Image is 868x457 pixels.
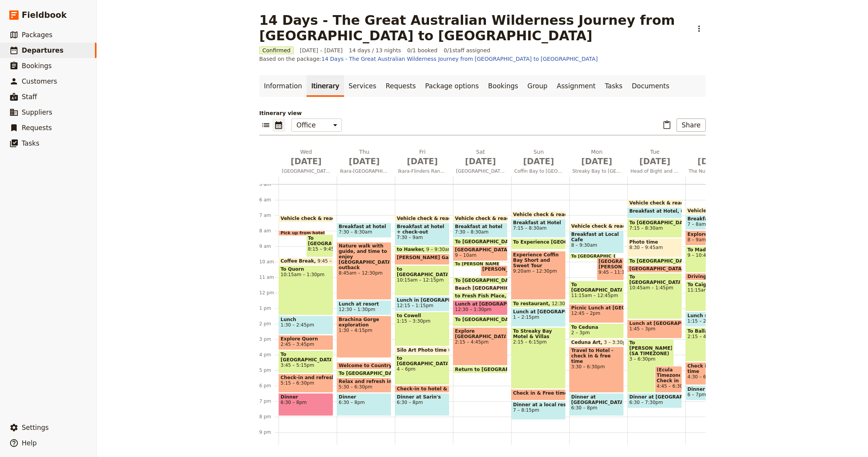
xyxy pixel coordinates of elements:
span: [PERSON_NAME]'s Way [482,266,546,272]
span: Silo Art Photo time (driving break [397,347,489,353]
span: 1:30 – 2:45pm [281,322,331,328]
span: Welcome to Country at [GEOGRAPHIC_DATA] [339,363,458,368]
h2: Mon [572,148,621,167]
div: To [GEOGRAPHIC_DATA]8:15 – 9:45am [306,234,334,257]
span: Bookings [22,62,52,70]
div: Vehicle check & ready for departure [569,223,624,230]
span: 10:45am – 1:45pm [629,285,680,290]
div: Relax and refresh in Villa5:30 – 6:30pm [337,378,391,393]
span: 8:45am – 12:30pm [339,270,389,276]
span: Vehicle check & ready for departure [687,208,785,213]
span: To [GEOGRAPHIC_DATA] [455,278,520,283]
span: 0/1 booked [407,46,437,54]
span: 9 – 10am [455,253,477,258]
span: 8:30 – 9:45am [629,245,680,250]
span: Vehicle check & ready for departure [629,200,727,206]
span: 1:45 – 3pm [629,326,680,332]
span: To [GEOGRAPHIC_DATA][PERSON_NAME] [571,254,671,259]
span: Tasks [22,139,40,147]
span: 9 – 9:30am [426,247,452,252]
a: Bookings [484,75,523,97]
span: 5:30 – 6:30pm [339,384,372,390]
span: Fieldbook [22,9,67,21]
span: 5:15 – 6:30pm [281,380,331,386]
span: 8 – 9am [687,237,706,242]
div: To Balladonia2:15 – 4:30pm [685,327,740,362]
span: 12:30 – 1:30pm [455,307,491,312]
span: 4:30 – 6pm [687,374,738,380]
button: Sun [DATE]Coffin Bay to [GEOGRAPHIC_DATA] [511,148,569,177]
div: Lunch at [GEOGRAPHIC_DATA]12:30 – 1:30pm [453,300,508,315]
button: Wed [DATE][GEOGRAPHIC_DATA] to Ikara-Flinders Ranges [279,148,337,177]
span: 6:30 – 8pm [571,405,622,411]
span: 12:45 – 2pm [571,311,622,316]
div: Explore Eucla8 – 9am [685,230,740,246]
span: [PERSON_NAME] Gallery [397,255,463,260]
span: Dinner at Sarin's [397,394,448,400]
span: 7:30 – 8:30am [455,229,489,235]
span: [GEOGRAPHIC_DATA] & Surrounds [453,168,508,174]
div: To [GEOGRAPHIC_DATA]3:45 – 5:15pm [279,350,333,373]
span: 3 – 3:30pm [604,340,630,345]
span: Lunch stop [687,313,738,318]
div: 8 am [259,228,279,234]
span: Explore Eucla [687,232,738,237]
div: To [GEOGRAPHIC_DATA] [627,258,682,265]
span: 10:15am – 12:15pm [397,277,448,283]
span: Head of Bight and the Nullarbor [627,168,682,174]
a: Tasks [600,75,627,97]
span: 2:15 – 4:30pm [687,334,738,339]
div: Pick up from hotel [279,230,325,236]
div: Travel to Hotel - check in & free time3:30 – 6:30pm [569,347,624,393]
div: Dinner at Sarin's6:30 – 8pm [395,393,449,416]
span: [DATE] [398,156,447,167]
div: To restaurant12:30 – 1pm [511,300,566,308]
span: to Cowell [397,313,448,318]
span: [DATE] [514,156,563,167]
button: Sat [DATE][GEOGRAPHIC_DATA] & Surrounds [453,148,511,177]
div: Experience Coffin Bay Short and Sweet Tour9:20am – 12:30pm [511,251,566,300]
span: To [GEOGRAPHIC_DATA][PERSON_NAME], [GEOGRAPHIC_DATA] SA 5690 [629,220,680,225]
p: Itinerary view [259,109,706,117]
a: Documents [627,75,674,97]
div: Vehicle check & ready for departure [279,215,333,222]
span: Packages [22,31,52,39]
div: Vehicle check & ready for departure [511,211,566,218]
div: Ceduna Art3 – 3:30pm [569,339,624,346]
span: Driving break [687,274,727,279]
span: [GEOGRAPHIC_DATA][PERSON_NAME] [599,259,622,270]
div: Beach [GEOGRAPHIC_DATA] [453,285,508,292]
span: Nature walk with guide, and time to enjoy [GEOGRAPHIC_DATA] outback [339,243,389,270]
button: Tue [DATE]Head of Bight and the Nullarbor [627,148,685,177]
div: Dinner - Balladonia restaurant6 – 7pm [685,385,740,400]
div: Vehicle check & ready for departure [685,207,740,215]
span: 1:30 – 4:15pm [339,328,389,333]
span: Photo time [629,239,680,245]
span: 14 days / 13 nights [349,46,401,54]
span: Vehicle check & ready for departure [455,216,553,221]
span: Check-in and refresh [281,375,331,380]
span: Dinner [281,394,331,400]
span: To restaurant [513,301,552,306]
span: Experience Coffin Bay Short and Sweet Tour [513,252,564,268]
span: 3 – 6:30pm [629,356,672,362]
div: Check in & Free time4:30 – 6pm [685,362,740,385]
div: Breakfast7 – 8am [685,215,740,230]
span: 9:45 – 11:15am [599,270,622,275]
span: Settings [22,424,49,431]
span: 12:30 – 1:30pm [339,307,375,312]
span: Departures [22,46,64,54]
span: 1:15 – 3:30pm [397,318,448,324]
div: Lunch at resort12:30 – 1:30pm [337,300,391,315]
span: 12:15 – 1:15pm [397,303,433,308]
span: Streaky Bay to [GEOGRAPHIC_DATA] [569,168,624,174]
span: 10:15am – 1:30pm [281,272,331,277]
span: Help [22,439,37,447]
span: To [GEOGRAPHIC_DATA] [629,258,694,264]
span: 9 – 10:45am [687,253,738,258]
span: Breakfast at hotel + check-out [397,224,448,235]
span: To [GEOGRAPHIC_DATA] [308,235,332,246]
span: [DATE] – [DATE] [300,46,343,54]
div: 6 am [259,197,279,203]
span: 9:45 – 10:15am [317,258,354,264]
